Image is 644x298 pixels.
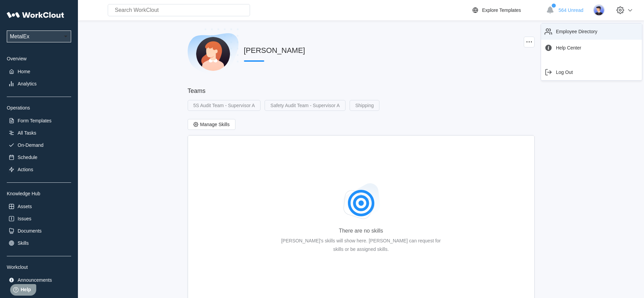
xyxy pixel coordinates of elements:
div: All Tasks [18,130,36,136]
a: Announcements [7,275,71,285]
div: Form Templates [18,118,51,123]
a: Actions [7,165,71,174]
div: Issues [18,216,31,221]
a: Employee Directory [541,23,642,40]
img: user-2.png [196,37,230,71]
div: On-Demand [18,142,43,148]
a: On-Demand [7,140,71,150]
div: Knowledge Hub [7,191,71,196]
div: Workclout [7,264,71,270]
div: [PERSON_NAME] [244,46,305,55]
div: Overview [7,56,71,61]
a: Explore Templates [471,6,543,14]
div: There are no skills [339,228,383,234]
div: Assets [18,204,32,209]
span: Manage Skills [200,122,230,127]
div: Help Center [556,45,581,51]
input: Search WorkClout [108,4,250,16]
div: Shipping [355,101,374,110]
span: 564 Unread [559,7,583,13]
div: Safety Audit Team - Supervisor A [270,101,339,110]
a: Documents [7,226,71,236]
img: user-5.png [593,4,605,16]
a: Log Out [541,64,642,80]
div: Announcements [18,277,52,283]
div: Analytics [18,81,37,86]
button: Manage Skills [188,119,235,130]
a: Schedule [7,153,71,162]
a: Issues [7,214,71,223]
div: Log Out [556,69,573,75]
a: Analytics [7,79,71,88]
a: Assets [7,202,71,211]
div: Documents [18,228,42,234]
a: Skills [7,238,71,248]
a: Home [7,67,71,76]
div: Operations [7,105,71,111]
a: Form Templates [7,116,71,125]
div: [PERSON_NAME]'s skills will show here. [PERSON_NAME] can request for skills or be assigned skills. [276,237,446,254]
div: Employee Directory [556,29,597,34]
div: Schedule [18,155,37,160]
div: Skills [18,240,29,246]
div: 5S Audit Team - Supervisor A [193,101,255,110]
div: Actions [18,167,33,172]
div: Teams [188,87,535,95]
a: All Tasks [7,128,71,138]
div: Home [18,69,30,74]
div: Explore Templates [482,7,521,13]
a: Help Center [541,40,642,56]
